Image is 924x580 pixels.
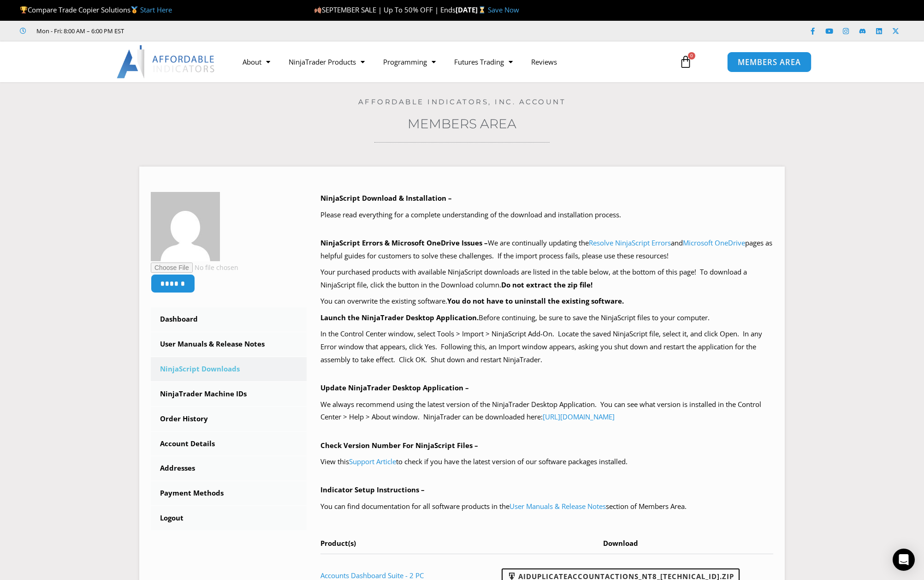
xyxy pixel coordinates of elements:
img: ⌛ [479,6,486,13]
a: Payment Methods [151,481,307,505]
a: MEMBERS AREA [727,51,811,72]
a: NinjaScript Downloads [151,357,307,381]
b: NinjaScript Errors & Microsoft OneDrive Issues – [320,238,488,247]
a: Futures Trading [445,51,522,72]
b: Launch the NinjaTrader Desktop Application. [320,313,479,322]
a: Programming [374,51,445,72]
span: 0 [688,52,695,60]
iframe: Customer reviews powered by Trustpilot [137,26,275,36]
a: Account Details [151,432,307,456]
a: Accounts Dashboard Suite - 2 PC [320,571,424,580]
p: Before continuing, be sure to save the NinjaScript files to your computer. [320,311,774,324]
p: You can overwrite the existing software. [320,295,774,308]
nav: Account pages [151,307,307,530]
a: Dashboard [151,307,307,331]
span: SEPTEMBER SALE | Up To 50% OFF | Ends [314,5,456,14]
img: 🍂 [314,6,321,13]
p: Please read everything for a complete understanding of the download and installation process. [320,209,774,221]
p: In the Control Center window, select Tools > Import > NinjaScript Add-On. Locate the saved NinjaS... [320,328,774,366]
strong: [DATE] [456,5,487,14]
b: Check Version Number For NinjaScript Files – [320,441,478,450]
a: 0 [665,48,706,75]
a: Addresses [151,456,307,480]
span: Product(s) [320,538,356,548]
a: User Manuals & Release Notes [509,502,606,511]
img: 🏆 [20,6,27,13]
img: d47f1d8788abeea5c8e7727eabafd18e1f98dfa121eeb5c6eb2a461c43fc0d38 [151,192,220,261]
div: Open Intercom Messenger [893,549,915,571]
a: Affordable Indicators, Inc. Account [358,97,566,106]
a: Save Now [488,5,519,14]
a: Start Here [140,5,172,14]
a: Logout [151,506,307,530]
p: We always recommend using the latest version of the NinjaTrader Desktop Application. You can see ... [320,398,774,424]
a: NinjaTrader Machine IDs [151,382,307,406]
a: NinjaTrader Products [279,51,374,72]
p: We are continually updating the and pages as helpful guides for customers to solve these challeng... [320,237,774,263]
a: [URL][DOMAIN_NAME] [543,412,615,421]
nav: Menu [233,51,669,72]
span: MEMBERS AREA [737,58,800,66]
b: Update NinjaTrader Desktop Application – [320,383,469,392]
a: Order History [151,407,307,431]
b: NinjaScript Download & Installation – [320,193,452,203]
span: Compare Trade Copier Solutions [20,5,172,14]
p: You can find documentation for all software products in the section of Members Area. [320,500,774,513]
p: Your purchased products with available NinjaScript downloads are listed in the table below, at th... [320,266,774,292]
a: Reviews [522,51,566,72]
p: View this to check if you have the latest version of our software packages installed. [320,455,774,468]
img: LogoAI | Affordable Indicators – NinjaTrader [117,45,216,78]
a: Members Area [408,116,516,132]
b: Indicator Setup Instructions – [320,485,425,494]
img: 🥇 [131,6,138,13]
a: Support Article [349,457,396,466]
a: About [233,51,279,72]
a: User Manuals & Release Notes [151,332,307,356]
a: Resolve NinjaScript Errors [589,238,671,247]
span: Mon - Fri: 8:00 AM – 6:00 PM EST [34,25,124,36]
span: Download [603,538,638,548]
b: You do not have to uninstall the existing software. [447,296,624,305]
b: Do not extract the zip file! [501,280,592,289]
a: Microsoft OneDrive [683,238,745,247]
